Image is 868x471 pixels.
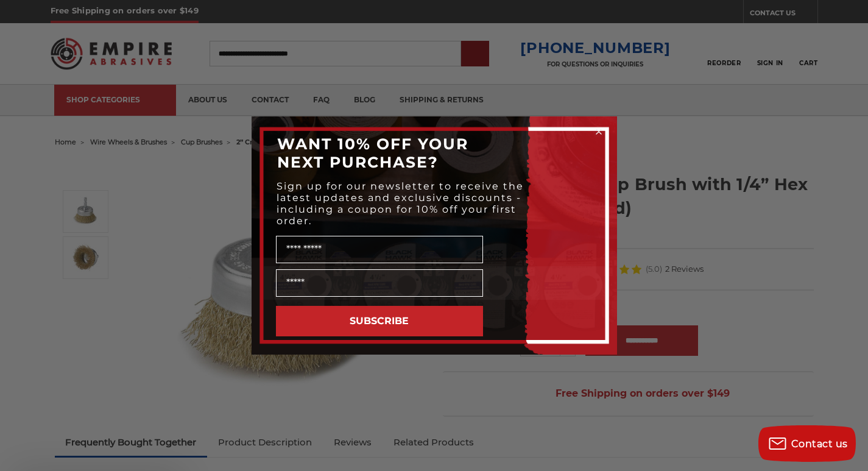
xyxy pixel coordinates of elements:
span: Sign up for our newsletter to receive the latest updates and exclusive discounts - including a co... [277,180,524,227]
button: Close dialog [593,126,605,138]
span: Contact us [791,438,848,450]
button: SUBSCRIBE [276,306,483,336]
button: Contact us [758,425,856,462]
input: Email [276,269,483,297]
span: WANT 10% OFF YOUR NEXT PURCHASE? [277,135,468,171]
